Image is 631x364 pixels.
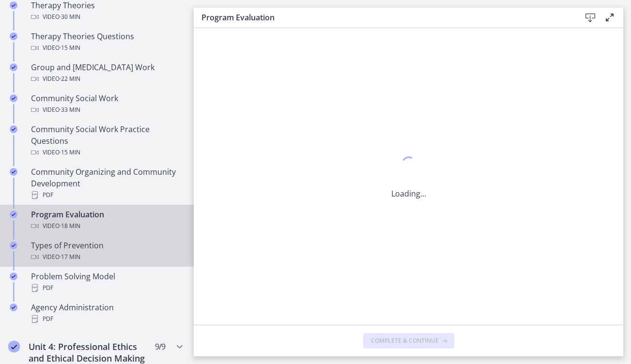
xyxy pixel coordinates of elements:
[60,104,80,116] span: · 33 min
[31,209,182,232] div: Program Evaluation
[31,282,182,294] div: PDF
[31,302,182,325] div: Agency Administration
[31,123,182,158] div: Community Social Work Practice Questions
[10,32,17,40] i: Completed
[60,220,80,232] span: · 18 min
[155,341,165,352] span: 9 / 9
[10,63,17,71] i: Completed
[31,189,182,201] div: PDF
[31,92,182,116] div: Community Social Work
[10,168,17,176] i: Completed
[31,11,182,23] div: Video
[31,104,182,116] div: Video
[60,42,80,54] span: · 15 min
[31,251,182,263] div: Video
[31,147,182,158] div: Video
[31,73,182,85] div: Video
[31,271,182,294] div: Problem Solving Model
[10,211,17,218] i: Completed
[31,42,182,54] div: Video
[363,333,454,349] button: Complete & continue
[31,61,182,85] div: Group and [MEDICAL_DATA] Work
[10,303,17,311] i: Completed
[10,125,17,133] i: Completed
[10,273,17,280] i: Completed
[60,73,80,85] span: · 22 min
[31,30,182,54] div: Therapy Theories Questions
[10,1,17,9] i: Completed
[10,94,17,102] i: Completed
[31,166,182,201] div: Community Organizing and Community Development
[29,341,147,364] h2: Unit 4: Professional Ethics and Ethical Decision Making
[60,11,80,23] span: · 30 min
[391,154,426,176] div: 1
[31,240,182,263] div: Types of Prevention
[371,337,439,345] span: Complete & continue
[10,242,17,249] i: Completed
[8,341,20,352] i: Completed
[60,147,80,158] span: · 15 min
[391,188,426,199] p: Loading...
[31,220,182,232] div: Video
[31,313,182,325] div: PDF
[201,12,565,23] h3: Program Evaluation
[60,251,80,263] span: · 17 min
